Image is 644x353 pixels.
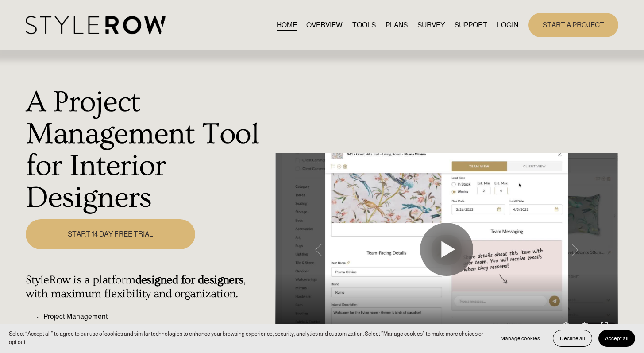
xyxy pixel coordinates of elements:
[528,13,618,37] a: START A PROJECT
[455,20,487,31] span: SUPPORT
[277,19,297,31] a: HOME
[135,273,243,287] strong: designed for designers
[26,273,270,301] h4: StyleRow is a platform , with maximum flexibility and organization.
[26,16,165,34] img: StyleRow
[9,330,485,347] p: Select “Accept all” to agree to our use of cookies and similar technologies to enhance your brows...
[605,335,629,341] span: Accept all
[417,19,445,31] a: SURVEY
[306,19,343,31] a: OVERVIEW
[560,335,585,341] span: Decline all
[494,330,547,347] button: Manage cookies
[455,19,487,31] a: folder dropdown
[26,219,195,250] a: START 14 DAY FREE TRIAL
[553,330,592,347] button: Decline all
[420,223,473,276] button: Play
[497,19,518,31] a: LOGIN
[26,86,270,214] h1: A Project Management Tool for Interior Designers
[386,19,408,31] a: PLANS
[284,322,299,331] div: Current time
[501,335,540,341] span: Manage cookies
[299,322,318,331] div: Duration
[43,311,270,322] p: Project Management
[352,19,376,31] a: TOOLS
[598,330,635,347] button: Accept all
